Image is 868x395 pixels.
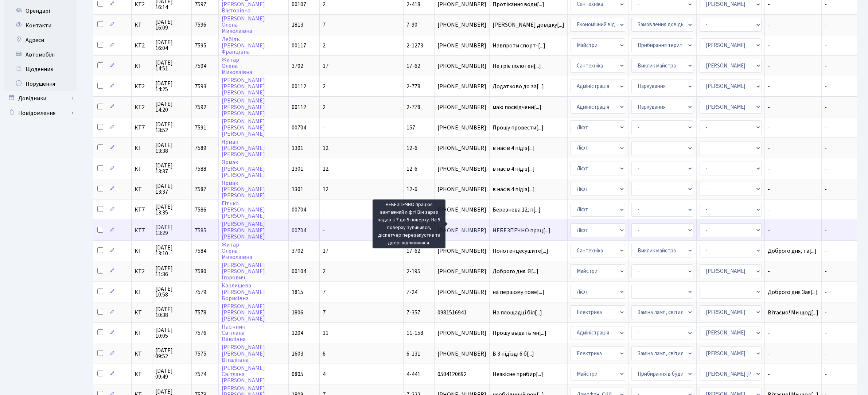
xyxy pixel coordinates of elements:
[825,82,827,90] span: -
[437,43,486,49] span: [PHONE_NUMBER]
[323,370,326,378] span: 4
[155,142,188,154] span: [DATE] 13:38
[135,289,149,295] span: КТ
[768,371,818,377] span: -
[292,0,306,8] span: 00107
[406,82,420,90] span: 2-778
[135,207,149,213] span: КТ7
[825,165,827,173] span: -
[195,185,206,193] span: 7587
[155,286,188,298] span: [DATE] 10:58
[825,185,827,193] span: -
[825,350,827,358] span: -
[437,125,486,131] span: [PHONE_NUMBER]
[323,165,328,173] span: 12
[493,309,542,317] span: На площадці біл[...]
[825,42,827,50] span: -
[768,125,818,131] span: -
[437,268,486,274] span: [PHONE_NUMBER]
[135,125,149,131] span: КТ7
[292,165,303,173] span: 1301
[825,21,827,29] span: -
[292,103,306,111] span: 00112
[135,268,149,274] span: КТ2
[323,329,328,337] span: 11
[155,348,188,359] span: [DATE] 09:52
[222,117,265,138] a: [PERSON_NAME][PERSON_NAME][PERSON_NAME]
[768,186,818,192] span: -
[768,247,817,255] span: Доброго дня, та[...]
[135,248,149,254] span: КТ
[195,206,206,214] span: 7586
[825,62,827,70] span: -
[135,371,149,377] span: КТ
[437,63,486,69] span: [PHONE_NUMBER]
[195,0,206,8] span: 7597
[493,247,548,255] span: Полотенцесушите[...]
[135,43,149,49] span: КТ2
[768,309,818,317] span: Вітаємо! Ми щод[...]
[135,351,149,357] span: КТ
[222,35,265,56] a: Лебідь[PERSON_NAME]Францівна
[406,309,420,317] span: 7-357
[437,289,486,295] span: [PHONE_NUMBER]
[323,350,326,358] span: 6
[222,179,265,200] a: Ярмак[PERSON_NAME][PERSON_NAME]
[493,82,544,90] span: Додатково до за[...]
[768,166,818,172] span: -
[437,330,486,336] span: [PHONE_NUMBER]
[406,62,420,70] span: 17-62
[406,288,417,296] span: 7-24
[195,103,206,111] span: 7592
[323,82,326,90] span: 2
[406,124,415,132] span: 157
[768,84,818,89] span: -
[406,165,417,173] span: 12-6
[195,247,206,255] span: 7584
[195,350,206,358] span: 7575
[222,344,265,364] a: [PERSON_NAME][PERSON_NAME]Віталіївна
[155,327,188,339] span: [DATE] 10:05
[195,267,206,275] span: 7580
[222,56,252,76] a: ЖитарОленаМиколаївна
[323,103,326,111] span: 2
[135,310,149,315] span: КТ
[292,206,306,214] span: 00704
[222,323,246,343] a: ПасічникСвітланаПавлівна
[437,104,486,110] span: [PHONE_NUMBER]
[825,124,827,132] span: -
[155,204,188,216] span: [DATE] 13:35
[437,248,486,254] span: [PHONE_NUMBER]
[825,329,827,337] span: -
[437,228,486,233] span: [PHONE_NUMBER]
[155,101,188,113] span: [DATE] 14:20
[323,62,328,70] span: 17
[135,84,149,89] span: КТ2
[825,309,827,317] span: -
[155,121,188,133] span: [DATE] 13:52
[825,206,827,214] span: -
[493,226,550,235] span: НЕБЕЗПЕЧНО прац[...]
[437,22,486,28] span: [PHONE_NUMBER]
[195,165,206,173] span: 7588
[292,267,306,275] span: 00104
[437,207,486,213] span: [PHONE_NUMBER]
[155,19,188,31] span: [DATE] 16:09
[768,351,818,357] span: -
[825,267,827,275] span: -
[292,82,306,90] span: 00112
[4,91,77,106] a: Довідники
[323,0,326,8] span: 2
[155,306,188,318] span: [DATE] 10:38
[768,1,818,7] span: -
[292,329,303,337] span: 1204
[195,329,206,337] span: 7576
[493,288,544,296] span: на першому пове[...]
[155,224,188,236] span: [DATE] 13:29
[155,266,188,277] span: [DATE] 11:36
[768,145,818,151] span: -
[437,1,486,7] span: [PHONE_NUMBER]
[406,103,420,111] span: 2-778
[195,62,206,70] span: 7594
[195,124,206,132] span: 7591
